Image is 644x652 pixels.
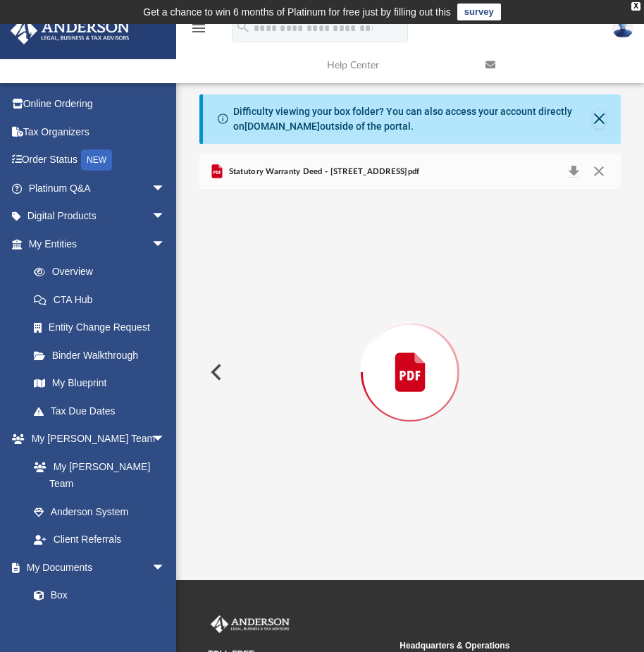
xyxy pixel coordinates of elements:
a: menu [190,27,207,37]
a: Binder Walkthrough [20,341,187,369]
i: search [235,19,251,35]
a: Anderson System [20,498,180,526]
a: Platinum Q&Aarrow_drop_down [10,174,187,202]
a: My Entitiesarrow_drop_down [10,230,187,258]
button: Close [586,162,611,182]
a: Help Center [316,37,475,93]
div: close [631,2,640,11]
a: Box [20,582,173,610]
button: Previous File [199,352,230,392]
div: NEW [81,149,112,171]
img: Anderson Advisors Platinum Portal [6,17,134,44]
a: My [PERSON_NAME] Teamarrow_drop_down [10,425,180,453]
img: User Pic [612,18,633,38]
a: Digital Productsarrow_drop_down [10,202,187,230]
span: arrow_drop_down [151,202,180,231]
a: [DOMAIN_NAME] [244,121,320,132]
button: Close [593,109,606,129]
span: arrow_drop_down [151,174,180,203]
i: menu [190,20,207,37]
a: CTA Hub [20,285,187,314]
a: Overview [20,258,187,286]
div: Difficulty viewing your box folder? You can also access your account directly on outside of the p... [233,104,593,134]
span: arrow_drop_down [151,553,180,582]
a: My Documentsarrow_drop_down [10,553,180,582]
img: Anderson Advisors Platinum Portal [208,615,292,634]
span: arrow_drop_down [151,230,180,259]
a: Tax Organizers [10,118,187,146]
a: Client Referrals [20,526,180,554]
span: arrow_drop_down [151,425,180,454]
a: Entity Change Request [20,314,187,342]
button: Download [561,162,586,182]
a: My Blueprint [20,369,180,398]
span: Statutory Warranty Deed - [STREET_ADDRESS]pdf [225,166,419,178]
a: survey [457,4,501,20]
small: Headquarters & Operations [400,639,581,652]
a: Online Ordering [10,90,187,118]
a: Order StatusNEW [10,146,187,175]
a: My [PERSON_NAME] Team [20,453,173,498]
a: Tax Due Dates [20,397,187,425]
div: Preview [199,154,621,555]
div: Get a chance to win 6 months of Platinum for free just by filling out this [143,4,451,20]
